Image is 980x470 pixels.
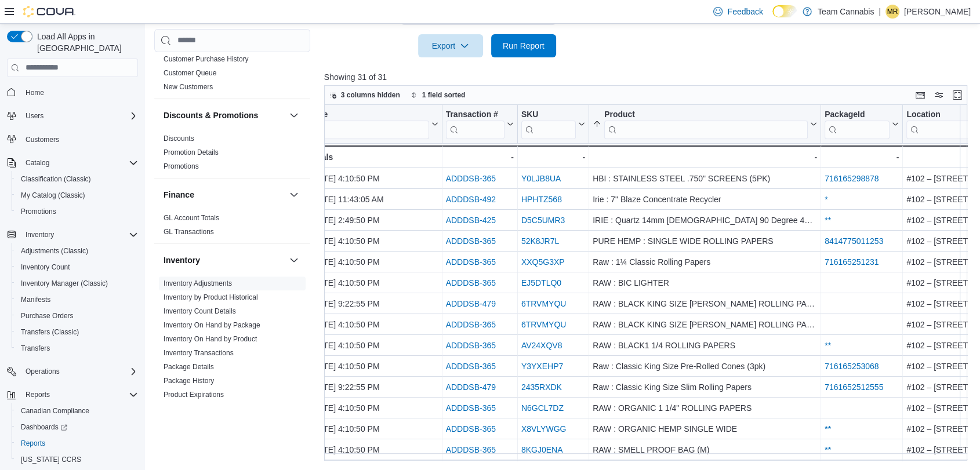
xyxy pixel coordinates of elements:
h3: Finance [164,189,194,201]
div: [DATE] 4:10:50 PM [310,443,438,457]
span: Canadian Compliance [21,406,89,416]
button: Manifests [12,292,143,308]
span: Customers [26,135,59,144]
span: Inventory Manager (Classic) [16,276,138,290]
div: Discounts & Promotions [154,132,310,178]
div: SKU URL [521,109,576,139]
div: RAW : SMELL PROOF BAG (M) [593,443,817,457]
button: Enter fullscreen [950,88,964,102]
span: Feedback [727,6,763,17]
div: RAW : BIC LIGHTER [593,276,817,290]
a: New Customers [164,83,213,91]
span: Discounts [164,134,194,143]
span: New Customers [164,82,213,92]
div: - [445,150,513,164]
span: 3 columns hidden [341,90,400,100]
span: Purchase Orders [16,309,138,323]
span: [US_STATE] CCRS [21,455,81,464]
div: Finance [154,211,310,243]
span: Inventory Adjustments [164,279,232,288]
span: Customer Queue [164,68,216,78]
a: Inventory On Hand by Product [164,335,257,343]
span: Washington CCRS [16,453,138,467]
div: Michelle Rochon [885,5,899,19]
a: Inventory Adjustments [164,279,232,287]
div: RAW : BLACK KING SIZE [PERSON_NAME] ROLLING PAPERS [593,297,817,311]
span: Transfers (Classic) [16,325,138,339]
button: Purchase Orders [12,308,143,324]
span: Promotions [21,207,56,216]
a: 7161652512555 [825,382,883,392]
a: Promotions [164,162,199,170]
button: Export [418,34,483,57]
a: Inventory Count Details [164,307,236,315]
a: Dashboards [16,420,72,434]
button: My Catalog (Classic) [12,187,143,203]
div: Transaction # [445,109,504,120]
button: Users [2,108,143,124]
span: Operations [26,367,60,376]
img: Cova [23,6,75,17]
a: XXQ5G3XP [521,257,565,267]
span: Inventory Count [16,260,138,274]
a: 52K8JR7L [521,236,559,246]
a: Promotion Details [164,148,219,156]
button: PackageId [825,109,899,139]
span: Inventory Transactions [164,348,234,358]
span: Inventory Count Details [164,307,236,316]
button: Promotions [12,203,143,220]
p: Showing 31 of 31 [324,71,974,83]
span: Inventory On Hand by Package [164,320,260,330]
span: Package History [164,376,214,385]
a: Package Details [164,363,214,371]
a: N6GCL7DZ [521,403,564,413]
a: 6TRVMYQU [521,320,567,329]
span: Transfers [21,344,50,353]
button: Inventory [287,253,301,267]
span: Dark Mode [772,17,773,18]
a: Manifests [16,293,55,307]
button: Customers [2,131,143,148]
div: Raw : 1¼ Classic Rolling Papers [593,255,817,269]
div: [DATE] 4:10:50 PM [310,276,438,290]
span: Users [21,109,138,123]
button: Catalog [21,156,54,170]
div: [DATE] 4:10:50 PM [310,401,438,415]
button: Keyboard shortcuts [913,88,927,102]
button: Finance [287,188,301,202]
span: Promotions [16,205,138,218]
a: X8VLYWGG [521,424,567,433]
a: Transfers [16,341,55,355]
a: ADDDSB-365 [445,424,495,433]
div: - [593,150,817,164]
a: HPHTZ568 [521,195,562,204]
button: Canadian Compliance [12,403,143,419]
button: Classification (Classic) [12,171,143,187]
a: 8414775011253 [825,236,883,246]
div: Raw : Classic King Size Pre-Rolled Cones (3pk) [593,359,817,373]
button: Finance [164,189,285,201]
a: ADDDSB-365 [445,445,495,454]
span: Product Expirations [164,390,224,399]
div: [DATE] 11:43:05 AM [310,192,438,206]
a: 2435RXDK [521,382,562,392]
a: D5C5UMR3 [521,216,565,225]
span: Home [21,85,138,100]
a: Product Expirations [164,391,224,399]
a: Purchase Orders [16,309,78,323]
button: Reports [21,388,55,402]
a: ADDDSB-479 [445,299,495,308]
a: Transfers (Classic) [16,325,84,339]
span: Adjustments (Classic) [21,246,88,256]
span: Operations [21,365,138,378]
span: Inventory by Product Historical [164,293,258,302]
span: Reports [16,436,138,450]
span: Transfers [16,341,138,355]
a: 716165253068 [825,362,879,371]
div: PackageId [825,109,890,120]
button: Discounts & Promotions [164,110,285,121]
span: Inventory Manager (Classic) [21,279,108,288]
span: Customers [21,132,138,147]
div: [DATE] 4:10:50 PM [310,255,438,269]
div: [DATE] 4:10:50 PM [310,318,438,331]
